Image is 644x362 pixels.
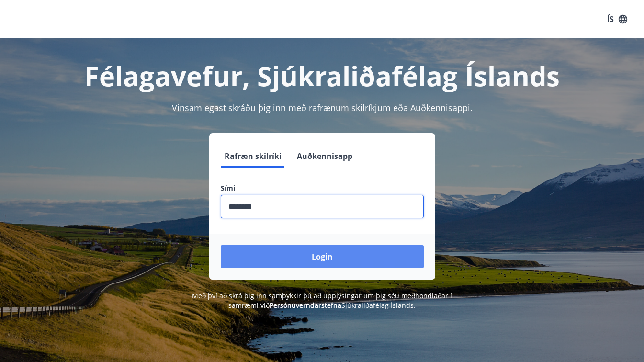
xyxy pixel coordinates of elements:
[11,57,633,94] h1: Félagavefur, Sjúkraliðafélag Íslands
[221,183,424,193] label: Sími
[602,11,633,28] button: ÍS
[270,301,341,310] a: Persónuverndarstefna
[172,102,473,113] span: Vinsamlegast skráðu þig inn með rafrænum skilríkjum eða Auðkennisappi.
[221,245,424,268] button: Login
[221,145,285,168] button: Rafræn skilríki
[192,291,452,310] span: Með því að skrá þig inn samþykkir þú að upplýsingar um þig séu meðhöndlaðar í samræmi við Sjúkral...
[293,145,356,168] button: Auðkennisapp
